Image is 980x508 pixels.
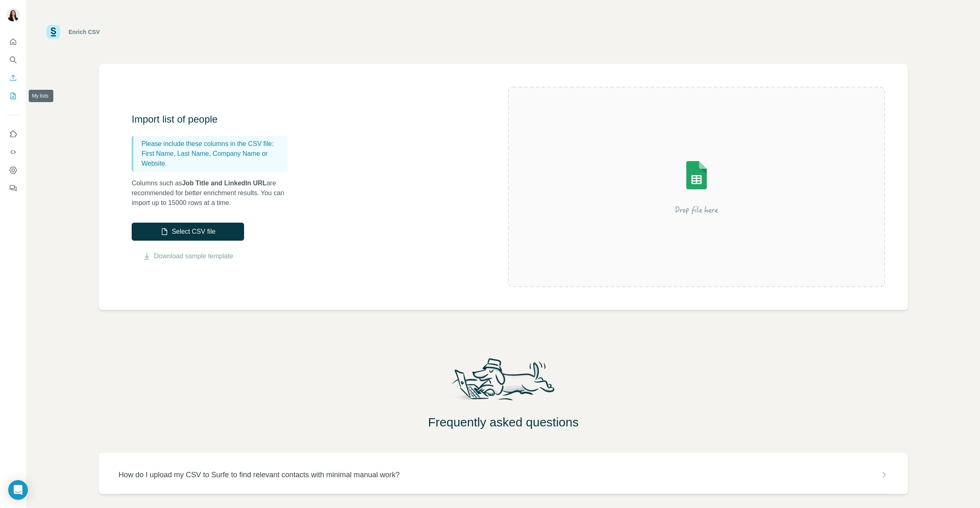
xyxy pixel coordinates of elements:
img: Surfe Illustration - Drop file here or select below [623,138,770,236]
button: Download sample template [132,251,244,261]
button: Dashboard [7,163,20,178]
button: Search [7,52,20,67]
div: Open Intercom Messenger [8,480,28,500]
h2: Frequently asked questions [27,415,980,430]
p: Please include these columns in the CSV file: [142,139,284,149]
p: Columns such as are recommended for better enrichment results. You can import up to 15000 rows at... [132,178,296,208]
p: How do I upload my CSV to Surfe to find relevant contacts with minimal manual work? [119,469,400,481]
h3: Import list of people [132,113,296,126]
button: Feedback [7,181,20,196]
div: Enrich CSV [69,28,100,36]
button: Quick start [7,34,20,49]
button: Enrich CSV [7,71,20,85]
img: Surfe Mascot Illustration [444,356,562,408]
button: My lists [7,89,20,103]
img: Surfe Logo [46,25,60,39]
a: Download sample template [154,251,233,261]
button: Select CSV file [132,223,244,241]
p: First Name, Last Name, Company Name or Website. [142,149,284,169]
button: Use Surfe on LinkedIn [7,127,20,141]
img: Avatar [7,8,20,21]
button: Use Surfe API [7,145,20,159]
span: Job Title and LinkedIn URL [182,180,267,187]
